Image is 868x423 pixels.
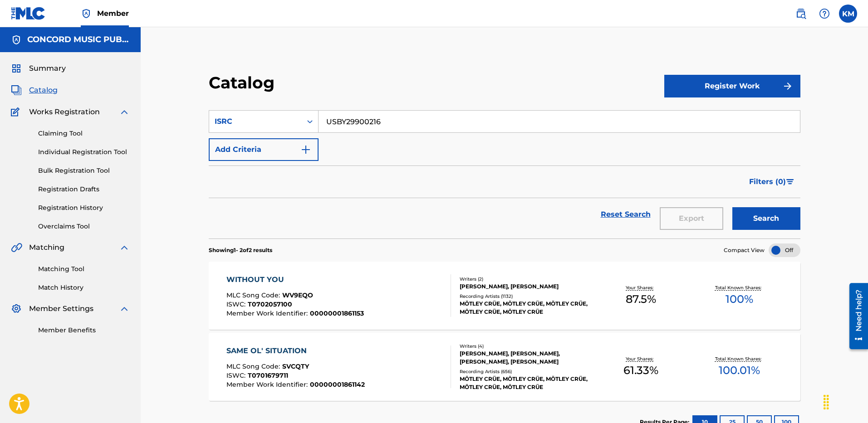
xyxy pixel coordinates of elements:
[732,207,800,230] button: Search
[795,8,806,19] img: search
[715,284,764,291] p: Total Known Shares:
[460,375,592,391] div: MÖTLEY CRÜE, MÖTLEY CRÜE, MÖTLEY CRÜE, MÖTLEY CRÜE, MÖTLEY CRÜE
[226,274,364,285] div: WITHOUT YOU
[310,380,365,389] span: 00000001861142
[215,116,296,127] div: ISRC
[119,107,130,117] img: expand
[11,85,22,96] img: Catalog
[460,343,592,350] div: Writers ( 4 )
[11,63,66,74] a: SummarySummary
[626,355,656,362] p: Your Shares:
[664,75,800,97] button: Register Work
[300,144,311,155] img: 9d2ae6d4665cec9f34b9.svg
[282,291,313,299] span: WV9EQO
[38,129,130,138] a: Claiming Tool
[29,63,66,74] span: Summary
[209,262,800,330] a: WITHOUT YOUMLC Song Code:WV9EQOISWC:T0702057100Member Work Identifier:00000001861153Writers (2)[P...
[38,166,130,175] a: Bulk Registration Tool
[226,345,365,356] div: SAME OL' SITUATION
[460,293,592,300] div: Recording Artists ( 1132 )
[11,63,22,74] img: Summary
[815,5,834,23] div: Help
[11,34,22,45] img: Accounts
[226,300,248,308] span: ISWC :
[38,147,130,157] a: Individual Registration Tool
[226,362,282,370] span: MLC Song Code :
[749,176,786,187] span: Filters ( 0 )
[823,379,868,423] iframe: Chat Widget
[626,291,656,307] span: 87.5 %
[119,303,130,314] img: expand
[38,222,130,231] a: Overclaims Tool
[843,280,868,353] iframe: Resource Center
[97,8,129,19] span: Member
[38,264,130,274] a: Matching Tool
[119,242,130,253] img: expand
[724,246,765,254] span: Compact View
[11,7,46,20] img: MLC Logo
[209,110,800,238] form: Search Form
[726,291,753,307] span: 100 %
[38,185,130,194] a: Registration Drafts
[226,291,282,299] span: MLC Song Code :
[226,380,310,389] span: Member Work Identifier :
[29,242,64,253] span: Matching
[626,284,656,291] p: Your Shares:
[715,355,764,362] p: Total Known Shares:
[460,350,592,366] div: [PERSON_NAME], [PERSON_NAME], [PERSON_NAME], [PERSON_NAME]
[248,371,288,379] span: T0701679711
[623,362,658,379] span: 61.33 %
[460,368,592,375] div: Recording Artists ( 656 )
[782,81,793,92] img: f7272a7cc735f4ea7f67.svg
[11,85,58,96] a: CatalogCatalog
[248,300,292,308] span: T0702057100
[209,73,279,93] h2: Catalog
[460,276,592,282] div: Writers ( 2 )
[744,170,800,193] button: Filters (0)
[209,333,800,401] a: SAME OL' SITUATIONMLC Song Code:SVCQTYISWC:T0701679711Member Work Identifier:00000001861142Writer...
[38,326,130,335] a: Member Benefits
[27,34,130,45] h5: CONCORD MUSIC PUBLISHING LLC
[282,362,309,370] span: SVCQTY
[29,303,93,314] span: Member Settings
[29,85,58,96] span: Catalog
[460,282,592,291] div: [PERSON_NAME], [PERSON_NAME]
[209,246,272,254] p: Showing 1 - 2 of 2 results
[29,107,100,117] span: Works Registration
[209,138,319,161] button: Add Criteria
[596,204,655,224] a: Reset Search
[11,242,22,253] img: Matching
[310,309,364,317] span: 00000001861153
[11,107,23,117] img: Works Registration
[11,303,22,314] img: Member Settings
[460,300,592,316] div: MÖTLEY CRÜE, MÖTLEY CRÜE, MÖTLEY CRÜE, MÖTLEY CRÜE, MÖTLEY CRÜE
[819,389,834,416] div: Drag
[226,309,310,317] span: Member Work Identifier :
[719,362,760,379] span: 100.01 %
[38,283,130,292] a: Match History
[81,8,92,19] img: Top Rightsholder
[38,203,130,213] a: Registration History
[226,371,248,379] span: ISWC :
[792,5,810,23] a: Public Search
[786,179,794,185] img: filter
[839,5,857,23] div: User Menu
[819,8,830,19] img: help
